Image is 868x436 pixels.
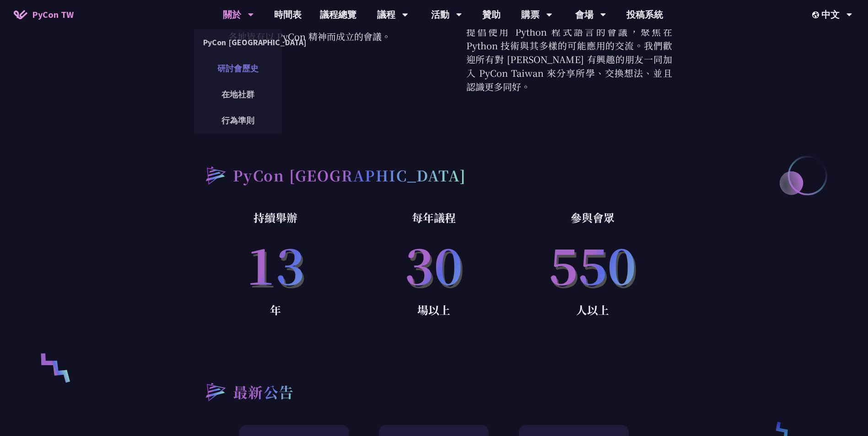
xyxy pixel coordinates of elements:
a: PyCon [GEOGRAPHIC_DATA] [194,32,282,53]
a: 行為準則 [194,110,282,131]
p: 550 [513,227,672,301]
h2: 最新公告 [233,381,294,403]
a: 研討會歷史 [194,58,282,79]
p: 13 [196,227,355,301]
p: 場以上 [355,301,513,319]
p: 30 [355,227,513,301]
img: heading-bullet [196,374,233,409]
p: 參與會眾 [513,208,672,227]
img: heading-bullet [196,158,233,192]
p: 每年議程 [355,208,513,227]
p: 持續舉辦 [196,208,355,227]
a: PyCon TW [5,3,83,26]
p: 人以上 [513,301,672,319]
img: Locale Icon [812,11,821,18]
p: 年 [196,301,355,319]
a: 在地社群 [194,84,282,105]
h2: PyCon [GEOGRAPHIC_DATA] [233,164,466,186]
span: PyCon TW [32,8,74,21]
p: PyCon Taiwan 為一年一度由愛好者舉辦、討論並提倡使用 Python 程式語言的會議，聚焦在 Python 技術與其多樣的可能應用的交流。我們歡迎所有對 [PERSON_NAME] 有... [434,11,672,94]
img: Home icon of PyCon TW 2025 [14,10,27,19]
